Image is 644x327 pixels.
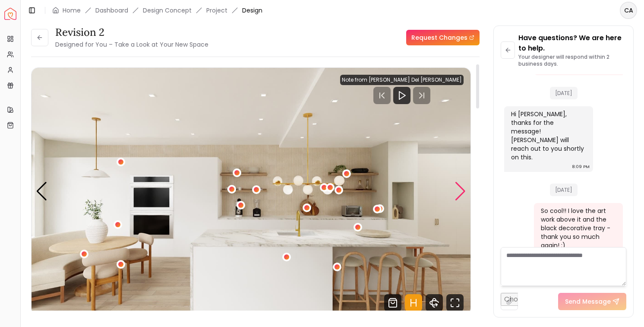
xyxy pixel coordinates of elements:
p: Have questions? We are here to help. [518,33,626,54]
span: Design [242,6,262,15]
div: Previous slide [36,182,47,201]
a: Dashboard [95,6,128,15]
div: Hi [PERSON_NAME], thanks for the message! [PERSON_NAME] will reach out to you shortly on this. [511,110,584,162]
a: Request Changes [406,30,480,45]
div: 1 / 5 [32,68,470,315]
svg: Play [397,90,407,101]
svg: Fullscreen [446,294,464,311]
nav: breadcrumb [52,6,262,15]
span: CA [621,3,636,18]
h3: Revision 2 [55,25,208,39]
span: [DATE] [550,87,578,99]
li: Design Concept [143,6,192,15]
div: Next slide [455,182,466,201]
a: Spacejoy [4,8,16,20]
img: Spacejoy Logo [4,8,16,20]
svg: Shop Products from this design [384,294,401,311]
div: So cool!! I love the art work above it and the black decorative tray - thank you so much again! :) [541,206,614,250]
span: [DATE] [550,184,578,196]
svg: Hotspots Toggle [405,294,422,311]
a: Project [206,6,227,15]
button: CA [620,2,637,19]
div: 8:09 PM [572,162,590,171]
a: Home [63,6,81,15]
p: Your designer will respond within 2 business days. [518,54,626,67]
img: Design Render 1 [32,68,470,315]
div: Note from [PERSON_NAME] Del [PERSON_NAME] [340,75,464,85]
div: Carousel [32,68,470,315]
small: Designed for You – Take a Look at Your New Space [55,40,208,49]
svg: 360 View [426,294,443,311]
